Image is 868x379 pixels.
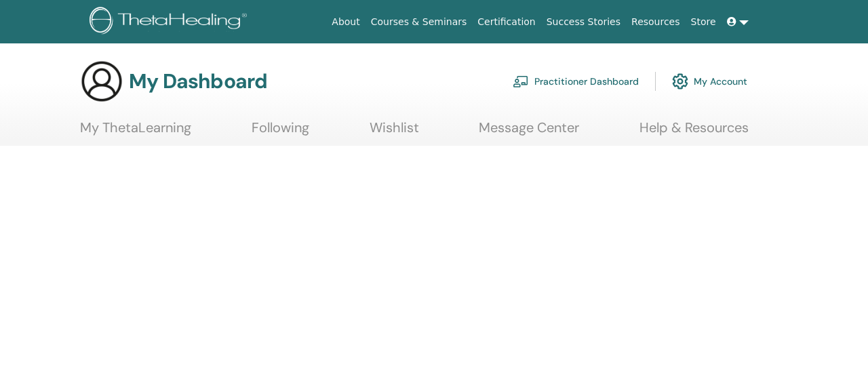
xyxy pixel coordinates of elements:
[326,9,365,35] a: About
[370,119,419,146] a: Wishlist
[479,119,579,146] a: Message Center
[366,9,473,35] a: Courses & Seminars
[252,119,309,146] a: Following
[472,9,540,35] a: Certification
[80,60,123,103] img: generic-user-icon.jpg
[626,9,686,35] a: Resources
[90,7,252,37] img: logo.png
[513,66,639,96] a: Practitioner Dashboard
[129,69,267,94] h3: My Dashboard
[672,70,688,93] img: cog.svg
[639,119,749,146] a: Help & Resources
[672,66,747,96] a: My Account
[686,9,722,35] a: Store
[513,75,529,87] img: chalkboard-teacher.svg
[541,9,626,35] a: Success Stories
[80,119,191,146] a: My ThetaLearning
